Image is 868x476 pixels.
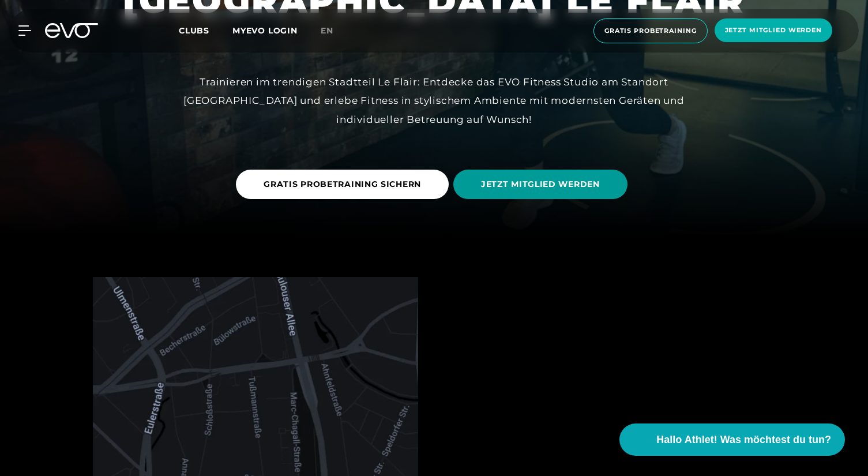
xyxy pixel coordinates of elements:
[321,24,347,38] a: en
[656,432,831,448] span: Hallo Athlet! Was möchtest du tun?
[175,73,694,129] div: Trainieren im trendigen Stadtteil Le Flair: Entdecke das EVO Fitness Studio am Standort [GEOGRAPH...
[481,178,600,190] span: JETZT MITGLIED WERDEN
[725,25,822,35] span: Jetzt Mitglied werden
[179,25,209,36] span: Clubs
[232,25,298,36] a: MYEVO LOGIN
[236,161,453,208] a: GRATIS PROBETRAINING SICHERN
[264,178,421,190] span: GRATIS PROBETRAINING SICHERN
[604,26,697,36] span: Gratis Probetraining
[321,25,333,36] span: en
[590,18,711,43] a: Gratis Probetraining
[179,25,232,36] a: Clubs
[453,161,632,208] a: JETZT MITGLIED WERDEN
[619,423,845,456] button: Hallo Athlet! Was möchtest du tun?
[711,18,836,43] a: Jetzt Mitglied werden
